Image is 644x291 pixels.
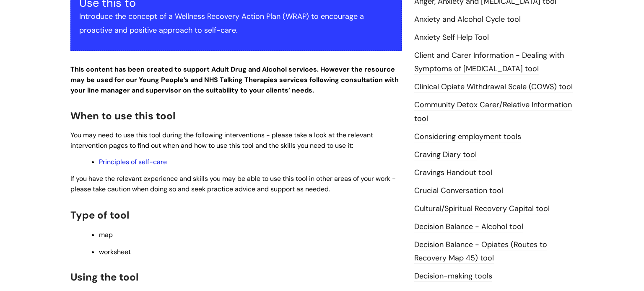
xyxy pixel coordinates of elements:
span: worksheet [99,247,131,256]
a: Anxiety and Alcohol Cycle tool [414,14,521,25]
a: Anxiety Self Help Tool [414,32,489,43]
a: Clinical Opiate Withdrawal Scale (COWS) tool [414,82,573,93]
a: Considering employment tools [414,131,521,142]
a: Cravings Handout tool [414,167,492,178]
p: Introduce the concept of a Wellness Recovery Action Plan (WRAP) to encourage a proactive and posi... [79,10,393,37]
span: When to use this tool [70,109,175,122]
a: Community Detox Carer/Relative Information tool [414,100,572,124]
a: Decision Balance - Opiates (Routes to Recovery Map 45) tool [414,239,547,264]
span: Type of tool [70,209,129,221]
a: Craving Diary tool [414,149,477,160]
span: You may need to use this tool during the following interventions - please take a look at the rele... [70,131,373,150]
a: Decision Balance - Alcohol tool [414,221,523,232]
span: Using the tool [70,270,138,283]
strong: This content has been created to support Adult Drug and Alcohol services. However the resource ma... [70,65,399,95]
span: If you have the relevant experience and skills you may be able to use this tool in other areas of... [70,174,396,193]
a: Principles of self-care [99,157,167,166]
a: Crucial Conversation tool [414,185,503,196]
span: map [99,230,113,239]
a: Client and Carer Information - Dealing with Symptoms of [MEDICAL_DATA] tool [414,50,564,75]
a: Cultural/Spiritual Recovery Capital tool [414,203,550,214]
a: Decision-making tools [414,271,492,282]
